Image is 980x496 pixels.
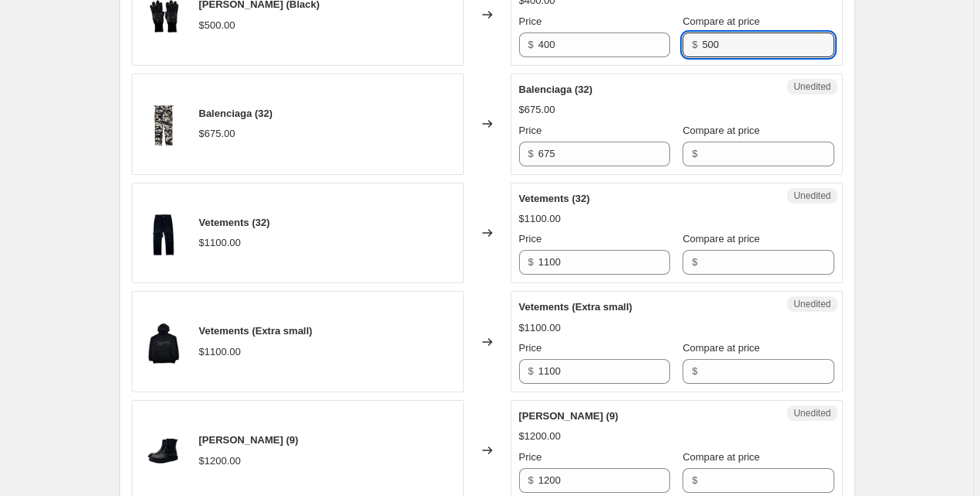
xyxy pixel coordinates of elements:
span: Vetements (Extra small) [199,325,313,337]
span: Compare at price [683,342,760,354]
span: Price [519,125,542,136]
span: $ [528,39,534,50]
span: Vetements (32) [519,193,590,204]
span: $ [528,365,534,377]
span: Vetements (Extra small) [519,301,633,313]
span: Balenciaga (32) [199,108,273,119]
img: v1_08112285-73eb-4873-b641-9c620b8b0936_80x.png [140,210,187,256]
div: $1100.00 [199,344,241,360]
span: Balenciaga (32) [519,84,593,95]
span: $ [692,474,697,486]
span: Compare at price [683,125,760,136]
span: [PERSON_NAME] (9) [199,434,299,446]
div: $1100.00 [519,320,561,336]
div: $675.00 [519,102,555,118]
span: $ [692,365,697,377]
div: $500.00 [199,18,236,33]
img: ba_e3631ffb-b247-45fa-9f1e-9d527e7d3022_80x.png [140,427,187,474]
img: bc1_80x.png [140,101,187,147]
span: Price [519,342,542,354]
div: $1100.00 [199,235,241,251]
span: $ [528,256,534,268]
span: $ [528,474,534,486]
span: Compare at price [683,233,760,245]
span: Compare at price [683,451,760,463]
span: Unedited [793,407,830,419]
span: $ [692,256,697,268]
img: h1_c51febd8-7c18-478e-9076-033bd2709e86_80x.png [140,319,187,365]
span: Price [519,451,542,463]
div: $1200.00 [519,429,561,444]
div: $1200.00 [199,453,241,469]
span: [PERSON_NAME] (9) [519,410,619,422]
span: Unedited [793,298,830,310]
span: $ [692,148,697,159]
span: Unedited [793,80,830,93]
div: $1100.00 [519,211,561,227]
span: $ [692,39,697,50]
span: $ [528,148,534,159]
span: Price [519,233,542,245]
span: Compare at price [683,15,760,27]
span: Price [519,15,542,27]
span: Unedited [793,190,830,202]
div: $675.00 [199,126,236,142]
span: Vetements (32) [199,217,270,228]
